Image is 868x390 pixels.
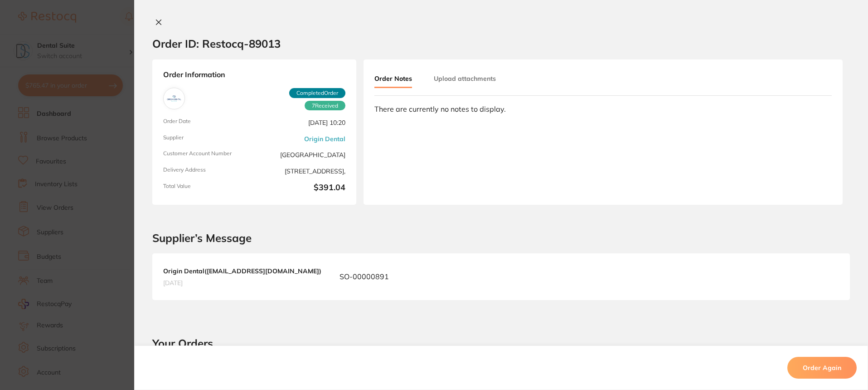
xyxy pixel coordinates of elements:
[39,159,161,168] p: Message from Restocq, sent Just now
[39,20,161,91] div: Hi [PERSON_NAME], Starting [DATE], we’re making some updates to our product offerings on the Rest...
[289,88,345,98] span: Completed Order
[163,167,251,176] span: Delivery Address
[434,70,496,87] button: Upload attachments
[39,95,161,140] div: We’re committed to ensuring a smooth transition for you! Our team is standing by to help you with...
[258,167,345,176] span: [STREET_ADDRESS],
[305,101,345,111] span: Received
[163,134,251,143] span: Supplier
[258,183,345,194] b: $391.04
[39,20,161,156] div: Message content
[258,118,345,127] span: [DATE] 10:20
[163,118,251,127] span: Order Date
[374,70,412,88] button: Order Notes
[163,70,345,80] strong: Order Information
[14,14,168,173] div: message notification from Restocq, Just now. Hi Tina, Starting 11 August, we’re making some updat...
[152,37,281,50] h2: Order ID: Restocq- 89013
[304,135,345,143] a: Origin Dental
[39,144,161,198] div: Simply reply to this message and we’ll be in touch to guide you through these next steps. We are ...
[163,183,251,194] span: Total Value
[152,232,850,245] h2: Supplier’s Message
[20,22,35,36] img: Profile image for Restocq
[163,279,321,287] span: [DATE]
[163,267,321,275] b: Origin Dental ( [EMAIL_ADDRESS][DOMAIN_NAME] )
[152,336,850,350] h2: Your Orders
[339,272,389,281] p: SO-00000891
[163,150,251,159] span: Customer Account Number
[374,105,832,113] div: There are currently no notes to display.
[165,90,183,107] img: Origin Dental
[258,150,345,159] span: [GEOGRAPHIC_DATA]
[787,357,857,379] button: Order Again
